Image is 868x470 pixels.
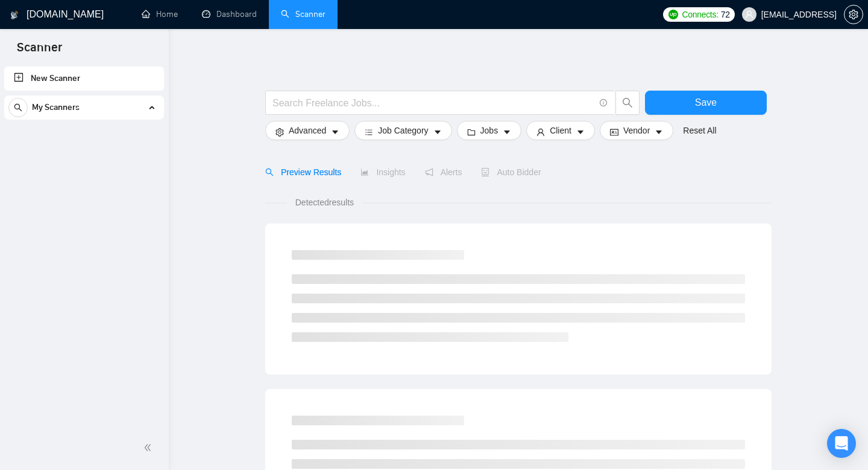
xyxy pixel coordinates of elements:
span: Scanner [7,39,72,64]
span: Auto Bidder [481,167,541,177]
span: search [265,168,274,176]
button: setting [844,5,863,24]
span: caret-down [331,127,339,137]
input: Search Freelance Jobs... [272,95,594,111]
span: Job Category [378,124,428,137]
span: Client [550,124,571,137]
span: robot [481,168,489,176]
li: New Scanner [4,66,164,91]
a: searchScanner [281,9,325,19]
a: Reset All [683,124,716,137]
span: setting [844,10,863,19]
span: info-circle [600,99,608,107]
span: search [9,103,27,112]
span: caret-down [433,127,442,137]
span: caret-down [503,127,511,137]
span: Insights [360,167,405,177]
span: Connects: [682,8,718,21]
span: area-chart [360,168,369,176]
button: search [8,98,28,117]
span: idcard [610,127,618,137]
span: My Scanners [32,95,80,120]
span: Save [695,95,717,110]
img: upwork-logo.png [668,10,678,19]
button: search [615,91,640,115]
button: settingAdvancedcaret-down [265,121,350,140]
span: caret-down [655,127,663,137]
span: bars [365,127,373,137]
button: barsJob Categorycaret-down [354,121,451,140]
a: New Scanner [14,66,154,91]
span: Alerts [425,167,462,177]
span: folder [467,127,476,137]
span: user [745,10,753,19]
a: setting [844,10,863,19]
div: Open Intercom Messenger [827,429,856,458]
button: userClientcaret-down [526,121,595,140]
span: setting [275,127,284,137]
li: My Scanners [4,95,164,124]
span: user [536,127,545,137]
button: folderJobscaret-down [457,121,522,140]
span: 72 [721,8,730,21]
span: Preview Results [265,167,341,177]
button: idcardVendorcaret-down [600,121,673,140]
span: double-left [143,442,156,454]
span: Vendor [623,124,650,137]
span: caret-down [576,127,585,137]
a: homeHome [142,9,178,19]
span: Detected results [287,196,362,209]
a: dashboardDashboard [202,9,257,19]
span: search [616,97,639,108]
span: notification [425,168,433,176]
button: Save [645,91,767,115]
img: logo [10,5,19,25]
span: Advanced [289,124,326,137]
span: Jobs [480,124,498,137]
